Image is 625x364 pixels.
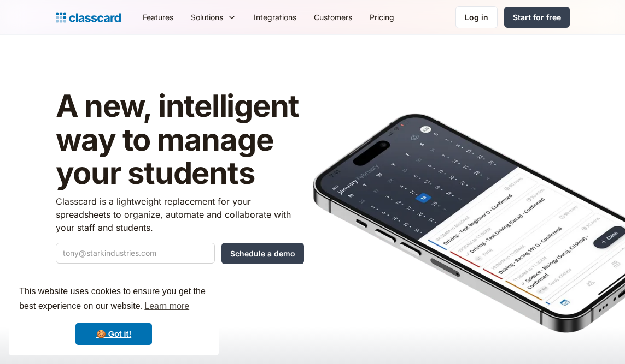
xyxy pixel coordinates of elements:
input: tony@starkindustries.com [56,243,215,264]
a: learn more about cookies [143,298,191,314]
div: cookieconsent [9,275,219,355]
a: Logo [56,10,121,25]
a: Customers [305,5,361,29]
a: dismiss cookie message [75,323,152,345]
a: Features [134,5,182,29]
div: Solutions [191,11,223,23]
p: 24/7 support — data migration assistance. [56,272,304,285]
span: This website uses cookies to ensure you get the best experience on our website. [19,285,208,314]
input: Schedule a demo [221,243,304,264]
a: Start for free [504,7,570,28]
a: Log in [455,6,498,28]
a: Pricing [361,5,403,29]
a: Integrations [245,5,305,29]
div: Start for free [513,11,561,23]
p: Classcard is a lightweight replacement for your spreadsheets to organize, automate and collaborat... [56,195,304,234]
form: Quick Demo Form [56,243,304,264]
h1: A new, intelligent way to manage your students [56,89,304,190]
div: Log in [465,11,488,23]
div: Solutions [182,5,245,29]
